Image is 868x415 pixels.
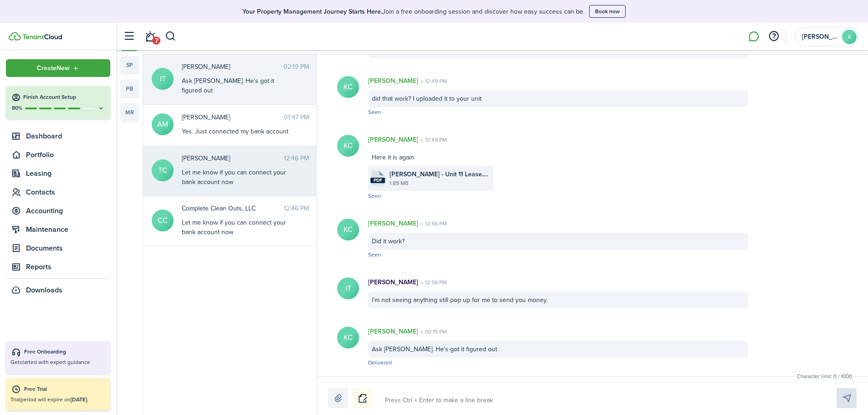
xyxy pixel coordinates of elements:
[242,7,585,16] p: Join a free onboarding session and discover how easy success can be.
[368,76,418,86] p: [PERSON_NAME]
[766,29,781,44] button: Open resource center
[368,233,748,250] div: Did it work?
[337,76,359,98] avatar-text: KC
[20,358,90,366] span: started with expert guidance
[368,292,748,308] div: I’m not seeing anything still pop up for me to send you money.
[353,388,373,408] button: Notice
[337,219,359,241] avatar-text: KC
[368,192,381,200] span: Seen
[120,56,139,75] a: sp
[21,395,88,404] span: period will expire on
[368,359,392,367] span: Delivered
[370,178,385,183] file-extension: pdf
[22,34,62,40] img: TenantCloud
[26,224,110,235] span: Maintenance
[418,328,447,336] time: 02:19 PM
[11,104,23,112] p: 80%
[242,7,382,16] b: Your Property Management Journey Starts Here.
[589,5,626,18] button: Book now
[10,359,106,366] p: Get
[284,204,309,213] time: 12:46 PM
[370,171,385,186] file-icon: File
[152,68,174,90] avatar-text: IT
[26,205,110,216] span: Accounting
[120,79,139,98] a: pb
[842,30,857,44] avatar-text: K
[284,113,309,122] time: 01:47 PM
[368,341,748,358] div: Ask [PERSON_NAME]. He's got it figured out
[390,169,491,179] span: [PERSON_NAME] - Unit 11 Lease.pdf
[26,285,62,296] span: Downloads
[368,90,748,107] div: did that work? I uploaded it to your unit
[368,219,418,228] p: [PERSON_NAME]
[418,77,447,85] time: 12:49 PM
[337,327,359,348] avatar-text: KC
[802,34,838,40] span: Kyle
[24,385,106,394] div: Free Trial
[418,136,447,144] time: 12:49 PM
[120,28,138,45] button: Open sidebar
[6,59,110,77] button: Open menu
[182,62,283,72] span: Israel Trejo
[182,76,296,95] div: Ask [PERSON_NAME]. He's got it figured out
[182,127,296,136] div: Yes. Just connected my bank account
[152,113,174,135] avatar-text: AM
[182,113,284,122] span: Alex Miller
[26,168,110,179] span: Leasing
[10,395,106,404] p: Trial
[182,154,284,163] span: Travis Colburn
[152,36,160,45] span: 7
[71,395,88,404] b: [DATE].
[120,103,139,122] a: mr
[6,259,110,275] a: Reports
[141,25,159,48] a: Notifications
[182,218,296,237] div: Let me know if you can connect your bank account now
[390,179,491,187] file-size: 1.85 MB
[368,327,418,336] p: [PERSON_NAME]
[368,277,418,287] p: [PERSON_NAME]
[152,159,174,181] avatar-text: TC
[6,86,110,119] button: Finish Account Setup80%
[182,168,296,187] div: Let me know if you can connect your bank account now
[368,149,748,166] div: Here it is again
[795,372,854,380] small: Character limit: 0 / 1000
[283,62,309,72] time: 02:19 PM
[26,149,110,160] span: Portfolio
[182,204,284,213] span: Complete Clean Outs, LLC
[26,187,110,198] span: Contacts
[368,251,381,259] span: Seen
[26,261,110,272] span: Reports
[6,341,110,373] button: Free OnboardingGetstarted with expert guidance
[418,278,447,287] time: 12:56 PM
[23,93,105,101] h4: Finish Account Setup
[165,29,176,44] button: Search
[152,210,174,231] avatar-text: CC
[26,131,110,142] span: Dashboard
[37,65,70,72] span: Create New
[368,135,418,144] p: [PERSON_NAME]
[9,32,21,41] img: TenantCloud
[337,135,359,157] avatar-text: KC
[6,378,110,410] a: Free TrialTrialperiod will expire on[DATE].
[368,108,381,116] span: Seen
[284,154,309,163] time: 12:46 PM
[26,243,110,254] span: Documents
[337,277,359,299] avatar-text: IT
[418,220,447,228] time: 12:56 PM
[24,348,106,357] div: Free Onboarding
